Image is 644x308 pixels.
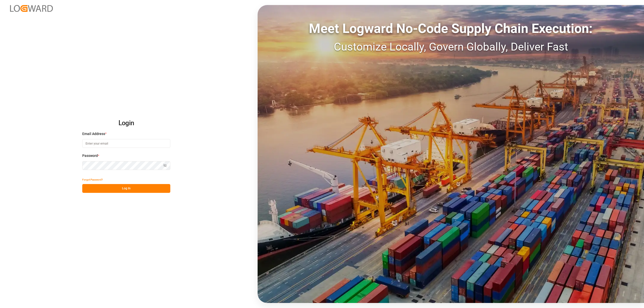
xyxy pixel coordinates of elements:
button: Log In [82,184,170,193]
img: Logward_new_orange.png [10,5,53,12]
h2: Login [82,115,170,131]
button: Forgot Password? [82,175,103,184]
div: Customize Locally, Govern Globally, Deliver Fast [258,38,644,55]
div: Meet Logward No-Code Supply Chain Execution: [258,19,644,38]
input: Enter your email [82,139,170,148]
span: Email Address [82,131,105,137]
span: Password [82,153,98,158]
